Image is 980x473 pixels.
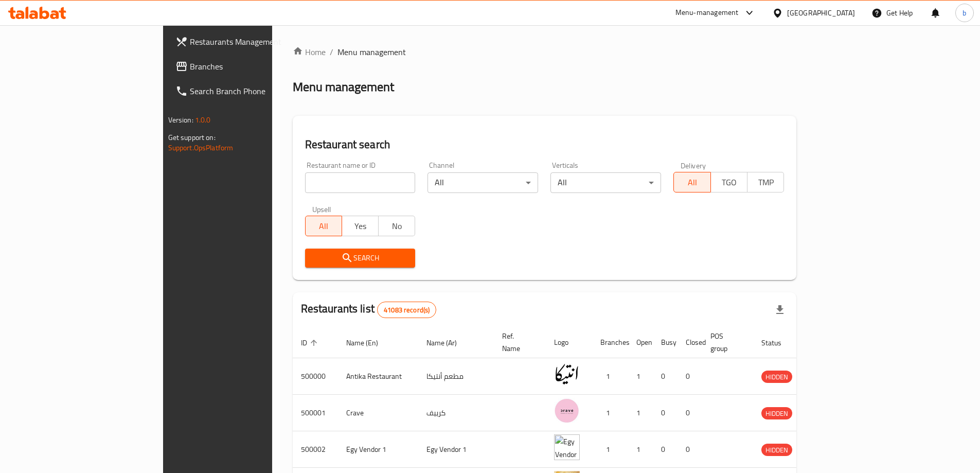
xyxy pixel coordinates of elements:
td: Antika Restaurant [338,358,418,395]
input: Search for restaurant name or ID.. [305,172,416,193]
td: 0 [653,358,678,395]
span: HIDDEN [761,371,792,383]
a: Support.OpsPlatform [168,141,234,154]
button: No [378,216,415,236]
div: Total records count [377,302,436,318]
span: Search Branch Phone [190,85,318,97]
td: 0 [678,358,702,395]
span: HIDDEN [761,408,792,419]
span: TMP [752,175,780,190]
td: مطعم أنتيكا [418,358,494,395]
td: كرييف [418,395,494,431]
li: / [330,46,333,58]
div: [GEOGRAPHIC_DATA] [787,7,855,19]
span: 1.0.0 [195,113,211,127]
div: HIDDEN [761,371,792,383]
span: ID [301,337,320,349]
td: 1 [628,395,653,431]
span: Search [313,252,407,265]
td: 1 [628,431,653,468]
button: All [305,216,342,236]
button: All [673,172,710,192]
td: 0 [653,395,678,431]
span: Name (Ar) [426,337,470,349]
a: Restaurants Management [167,29,327,54]
label: Upsell [312,205,331,213]
img: Egy Vendor 1 [554,434,580,460]
span: b [963,7,966,19]
h2: Restaurants list [301,301,437,318]
span: Yes [346,219,375,234]
span: POS group [710,330,741,355]
th: Busy [653,327,678,358]
span: Name (En) [346,337,391,349]
span: Get support on: [168,131,216,144]
span: 41083 record(s) [378,305,436,315]
span: Restaurants Management [190,36,318,48]
td: 0 [678,395,702,431]
button: TGO [710,172,747,192]
span: All [310,219,338,234]
div: Menu-management [675,7,739,19]
h2: Restaurant search [305,137,785,152]
td: 1 [592,395,628,431]
span: Menu management [337,46,406,58]
button: TMP [747,172,784,192]
span: Ref. Name [502,330,533,355]
button: Search [305,249,416,268]
div: Export file [768,297,792,322]
td: 0 [678,431,702,468]
h2: Menu management [293,79,394,95]
td: 0 [653,431,678,468]
th: Closed [678,327,702,358]
span: Branches [190,60,318,73]
span: Version: [168,113,193,127]
th: Branches [592,327,628,358]
div: All [427,172,538,193]
td: 1 [628,358,653,395]
span: Status [761,337,795,349]
td: 1 [592,431,628,468]
label: Delivery [681,162,706,169]
td: Crave [338,395,418,431]
a: Search Branch Phone [167,79,327,103]
td: 1 [592,358,628,395]
span: All [678,175,706,190]
span: HIDDEN [761,444,792,456]
th: Open [628,327,653,358]
div: All [550,172,661,193]
td: Egy Vendor 1 [338,431,418,468]
a: Branches [167,54,327,79]
th: Logo [546,327,592,358]
span: No [383,219,411,234]
div: HIDDEN [761,444,792,456]
td: Egy Vendor 1 [418,431,494,468]
img: Crave [554,398,580,424]
span: TGO [715,175,743,190]
nav: breadcrumb [293,46,797,58]
button: Yes [342,216,379,236]
img: Antika Restaurant [554,361,580,387]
